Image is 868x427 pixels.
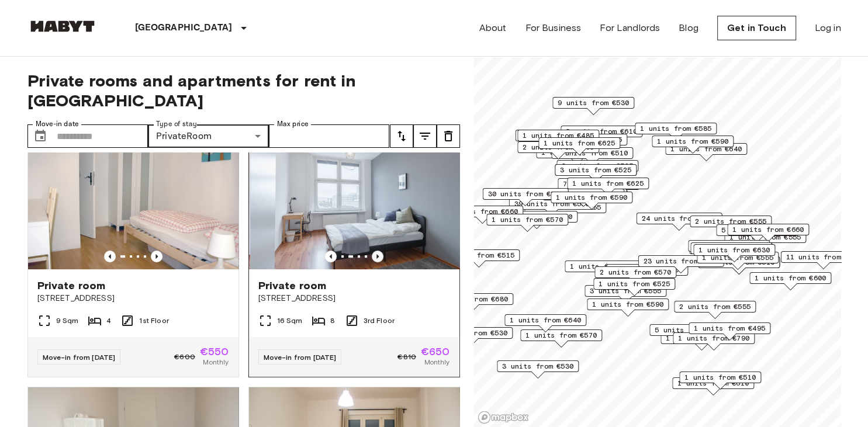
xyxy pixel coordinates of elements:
div: Map marker [636,213,722,231]
div: Map marker [551,192,632,210]
button: Previous image [325,251,337,262]
div: Map marker [538,137,620,155]
span: 3 units from €525 [562,161,633,171]
div: Map marker [556,160,638,178]
span: 1 units from €625 [572,178,644,189]
div: Map marker [593,278,675,296]
div: Map marker [552,97,634,115]
span: 1 units from €640 [510,315,581,325]
span: 9 units from €530 [558,98,629,108]
label: Max price [277,119,309,129]
div: Map marker [690,242,772,261]
a: Marketing picture of unit DE-01-047-01HMarketing picture of unit DE-01-047-01HPrevious imagePrevi... [248,129,460,377]
div: Map marker [438,249,520,268]
div: Map marker [652,136,734,154]
span: 30 units from €570 [487,189,563,199]
a: Blog [679,21,698,35]
img: Marketing picture of unit DE-01-047-01H [250,129,461,269]
span: Private room [37,279,106,293]
button: tune [413,124,437,148]
div: Map marker [674,301,756,319]
a: For Landlords [600,21,660,35]
label: Type of stay [156,119,197,129]
img: Marketing picture of unit DE-01-093-04M [28,129,238,269]
div: Map marker [649,324,731,342]
span: 1 units from €590 [556,192,627,203]
span: 1 units from €525 [599,279,670,289]
span: 5 units from €590 [655,325,726,335]
a: Log in [815,21,841,35]
span: 1 units from €680 [437,294,508,304]
div: Map marker [515,130,601,148]
span: 1 units from €725 [570,261,641,272]
span: 1 units from €660 [732,224,804,235]
div: Map marker [486,214,568,232]
span: 3 units from €525 [560,165,631,175]
div: Map marker [693,244,775,262]
div: Map marker [780,251,866,269]
span: €600 [174,352,195,362]
span: Move-in from [DATE] [264,353,337,362]
div: Map marker [565,261,646,279]
div: Map marker [551,147,633,165]
span: 1 units from €640 [670,144,742,154]
div: Map marker [635,123,717,141]
div: Map marker [558,178,639,196]
span: 11 units from €570 [786,252,861,262]
span: 1 units from €515 [443,250,514,261]
span: 1 units from €590 [657,136,728,147]
div: Map marker [606,264,688,282]
span: 1 units from €590 [592,299,663,310]
span: [STREET_ADDRESS] [37,293,229,304]
span: 9 Sqm [56,315,79,326]
div: Map marker [697,252,779,270]
div: Map marker [520,329,602,348]
div: Map marker [545,134,627,152]
a: Marketing picture of unit DE-01-093-04MPrevious imagePrevious imagePrivate room[STREET_ADDRESS]9 ... [27,129,239,377]
div: Map marker [504,314,586,332]
span: 1 units from €570 [492,214,563,225]
button: Previous image [372,251,383,262]
div: Map marker [688,240,770,258]
span: Monthly [203,357,229,367]
button: tune [437,124,460,148]
span: 3 units from €555 [551,134,622,145]
span: 3 units from €555 [590,286,661,296]
span: Monthly [424,357,449,367]
span: 1 units from €485 [523,130,594,141]
span: 4 units from €605 [611,265,683,275]
span: 2 units from €510 [556,148,628,158]
span: 1 units from €625 [544,138,615,148]
span: 2 units from €610 [566,126,637,137]
div: Map marker [672,377,754,395]
button: Previous image [104,251,116,262]
span: [STREET_ADDRESS] [258,293,450,304]
button: Choose date [29,124,52,148]
div: Map marker [561,126,642,144]
div: Map marker [431,293,513,311]
span: 3rd Floor [364,315,395,326]
span: 1 units from €660 [447,206,518,217]
span: 8 [330,315,335,326]
div: Map marker [585,285,666,303]
div: Map marker [690,216,772,234]
span: 1 units from €600 [755,273,826,283]
p: [GEOGRAPHIC_DATA] [135,21,233,35]
div: Map marker [665,143,747,161]
div: Map marker [716,224,798,242]
div: Map marker [679,372,761,390]
div: Map marker [587,298,669,317]
div: Map marker [517,141,599,159]
span: 1st Floor [139,315,168,326]
span: 3 units from €530 [502,361,573,372]
span: 1 units from €630 [698,245,770,255]
div: Map marker [524,202,606,220]
span: Private rooms and apartments for rent in [GEOGRAPHIC_DATA] [27,71,460,110]
div: Map marker [673,332,755,350]
span: Private room [258,279,327,293]
label: Move-in date [36,119,79,129]
span: 5 units from €660 [721,225,793,235]
a: Mapbox logo [478,411,529,424]
span: 16 Sqm [277,315,303,326]
button: tune [390,124,413,148]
